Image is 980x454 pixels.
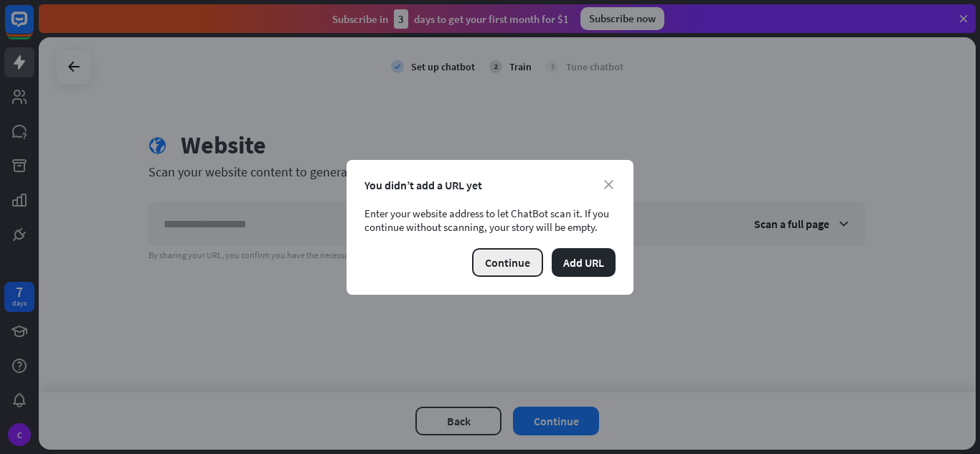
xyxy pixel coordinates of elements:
[364,207,616,234] div: Enter your website address to let ChatBot scan it. If you continue without scanning, your story w...
[552,248,616,277] button: Add URL
[11,6,55,49] button: Open LiveChat chat widget
[604,180,613,189] i: close
[364,178,616,192] div: You didn’t add a URL yet
[472,248,543,277] button: Continue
